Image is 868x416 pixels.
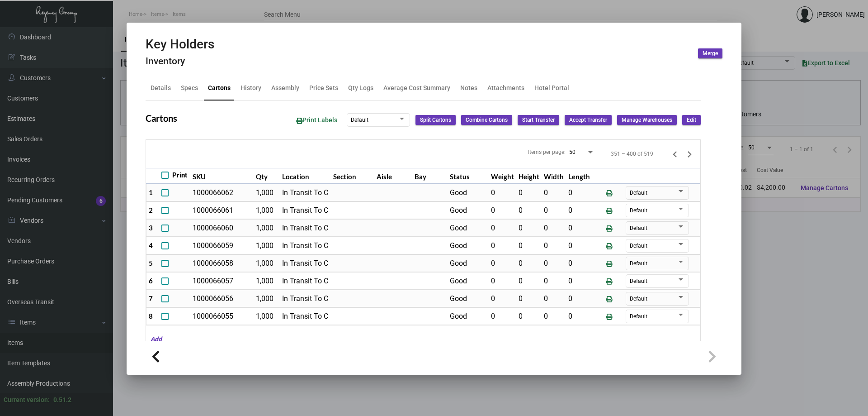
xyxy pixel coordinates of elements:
[149,294,153,302] span: 7
[149,312,153,320] span: 8
[698,48,722,58] button: Merge
[566,168,592,184] th: Length
[569,149,576,155] span: 50
[412,168,448,184] th: Bay
[466,116,508,124] span: Combine Cartons
[569,116,607,124] span: Accept Transfer
[172,170,187,181] span: Print
[383,83,450,93] div: Average Cost Summary
[254,168,280,184] th: Qty
[630,207,647,214] span: Default
[348,83,373,93] div: Qty Logs
[522,116,555,124] span: Start Transfer
[611,150,653,158] div: 351 – 400 of 519
[565,115,612,125] button: Accept Transfer
[630,190,647,196] span: Default
[208,83,231,93] div: Cartons
[687,116,696,124] span: Edit
[149,188,153,196] span: 1
[146,335,162,344] mat-hint: Add
[53,395,71,405] div: 0.51.2
[460,83,477,93] div: Notes
[569,148,594,156] mat-select: Items per page:
[448,168,489,184] th: Status
[617,115,677,125] button: Manage Warehouses
[668,147,682,161] button: Previous page
[149,259,153,267] span: 5
[146,37,214,52] h2: Key Holders
[146,56,214,67] h4: Inventory
[271,83,299,93] div: Assembly
[534,83,569,93] div: Hotel Portal
[149,224,153,232] span: 3
[374,168,412,184] th: Aisle
[309,83,338,93] div: Price Sets
[489,168,516,184] th: Weight
[190,168,254,184] th: SKU
[682,115,701,125] button: Edit
[682,147,697,161] button: Next page
[528,148,566,156] div: Items per page:
[149,206,153,214] span: 2
[542,168,566,184] th: Width
[630,296,647,302] span: Default
[146,113,177,124] h2: Cartons
[487,83,524,93] div: Attachments
[280,168,331,184] th: Location
[420,116,451,124] span: Split Cartons
[415,115,456,125] button: Split Cartons
[149,241,153,249] span: 4
[518,115,559,125] button: Start Transfer
[630,225,647,231] span: Default
[351,117,368,123] span: Default
[4,395,50,405] div: Current version:
[622,116,672,124] span: Manage Warehouses
[516,168,542,184] th: Height
[630,278,647,284] span: Default
[331,168,374,184] th: Section
[630,243,647,249] span: Default
[149,277,153,285] span: 6
[703,50,718,57] span: Merge
[296,116,337,124] span: Print Labels
[241,83,261,93] div: History
[151,83,171,93] div: Details
[289,112,344,129] button: Print Labels
[181,83,198,93] div: Specs
[630,313,647,320] span: Default
[630,260,647,267] span: Default
[461,115,512,125] button: Combine Cartons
